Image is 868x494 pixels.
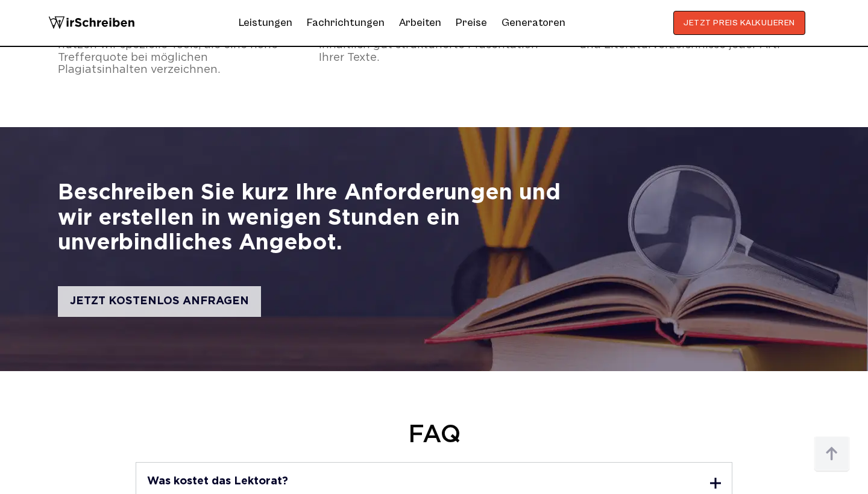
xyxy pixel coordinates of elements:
[814,436,850,472] img: button top
[58,181,580,256] div: Beschreiben Sie kurz Ihre Anforderungen und wir erstellen in wenigen Stunden ein unverbindliches ...
[673,11,805,35] button: JETZT PREIS KALKULIEREN
[58,286,261,317] div: JETZT KOSTENLOS ANFRAGEN
[399,13,441,33] a: Arbeiten
[456,16,487,29] a: Preise
[58,421,810,450] h2: FAQ
[147,476,288,487] h3: Was kostet das Lektorat?
[239,13,292,33] a: Leistungen
[307,13,385,33] a: Fachrichtungen
[48,11,135,35] img: logo wirschreiben
[502,13,565,33] a: Generatoren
